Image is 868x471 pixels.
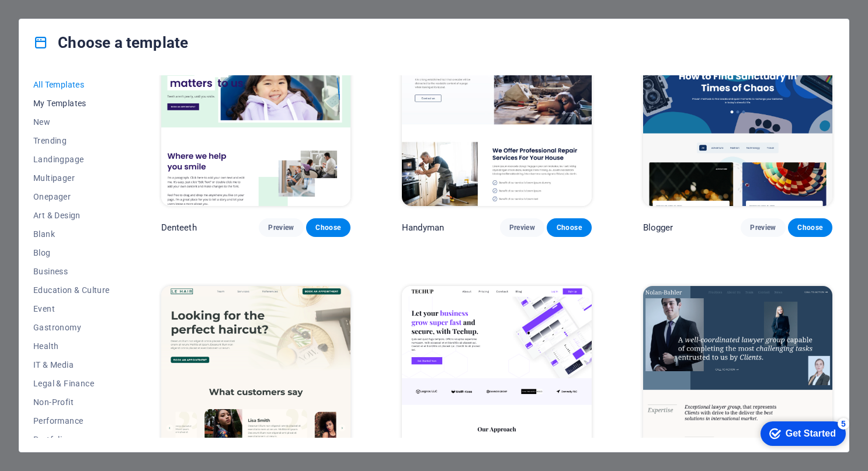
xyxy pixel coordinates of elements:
button: Choose [547,218,591,237]
span: Onepager [33,192,110,201]
span: Preview [750,223,776,232]
button: Event [33,299,110,318]
span: Blog [33,248,110,257]
span: Legal & Finance [33,379,110,388]
span: Preview [509,223,535,232]
span: Health [33,341,110,351]
button: Health [33,337,110,355]
button: Business [33,262,110,281]
h4: Choose a template [33,33,188,52]
button: Landingpage [33,150,110,169]
span: IT & Media [33,360,110,369]
button: Trending [33,131,110,150]
span: Choose [315,223,341,232]
img: Blogger [643,32,832,206]
span: All Templates [33,80,110,89]
span: Landingpage [33,155,110,164]
span: Choose [556,223,582,232]
button: Portfolio [33,430,110,449]
button: Gastronomy [33,318,110,337]
img: Nolan-Bahler [643,286,832,460]
span: Non-Profit [33,397,110,407]
button: Preview [741,218,785,237]
span: Performance [33,416,110,425]
img: Le Hair [161,286,350,460]
img: Denteeth [161,32,350,206]
span: Event [33,304,110,313]
span: Gastronomy [33,323,110,332]
button: Blank [33,225,110,243]
button: New [33,113,110,131]
button: Onepager [33,187,110,206]
button: All Templates [33,75,110,94]
button: Multipager [33,169,110,187]
p: Handyman [402,222,444,233]
span: Portfolio [33,435,110,444]
button: Non-Profit [33,393,110,411]
iframe: To enrich screen reader interactions, please activate Accessibility in Grammarly extension settings [751,416,850,451]
button: IT & Media [33,355,110,374]
span: Art & Design [33,211,110,220]
span: Education & Culture [33,285,110,295]
button: Choose [788,218,832,237]
button: Preview [259,218,303,237]
img: Handyman [402,32,591,206]
span: My Templates [33,99,110,108]
span: Choose [797,223,823,232]
button: Art & Design [33,206,110,225]
span: Trending [33,136,110,145]
span: Blank [33,229,110,239]
span: Business [33,267,110,276]
span: Preview [268,223,294,232]
button: Legal & Finance [33,374,110,393]
p: Denteeth [161,222,197,233]
p: Blogger [643,222,673,233]
button: Preview [500,218,544,237]
span: Multipager [33,173,110,183]
button: Education & Culture [33,281,110,299]
img: TechUp [402,286,591,460]
button: My Templates [33,94,110,113]
button: Performance [33,411,110,430]
button: Blog [33,243,110,262]
span: New [33,117,110,127]
button: Choose [306,218,350,237]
